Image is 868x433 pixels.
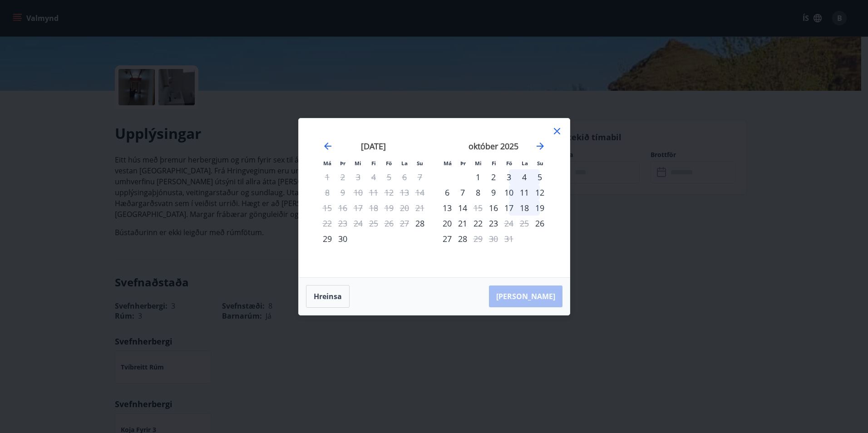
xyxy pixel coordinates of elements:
[517,169,532,185] div: 4
[455,200,470,216] td: Choose þriðjudagur, 14. október 2025 as your check-in date. It’s available.
[492,160,496,167] small: Fi
[320,231,335,246] td: Choose mánudagur, 29. september 2025 as your check-in date. It’s available.
[366,216,381,231] td: Not available. fimmtudagur, 25. september 2025
[532,216,547,231] div: Aðeins innritun í boði
[322,141,333,152] div: Move backward to switch to the previous month.
[306,285,350,308] button: Hreinsa
[537,160,543,167] small: Su
[335,185,350,200] td: Not available. þriðjudagur, 9. september 2025
[486,169,501,185] td: Choose fimmtudagur, 2. október 2025 as your check-in date. It’s available.
[335,231,350,246] div: 30
[517,169,532,185] td: Choose laugardagur, 4. október 2025 as your check-in date. It’s available.
[517,185,532,200] div: 11
[335,216,350,231] td: Not available. þriðjudagur, 23. september 2025
[381,169,397,185] td: Not available. föstudagur, 5. september 2025
[470,231,486,246] div: Aðeins útritun í boði
[320,200,335,216] td: Not available. mánudagur, 15. september 2025
[401,160,408,167] small: La
[486,231,501,246] td: Not available. fimmtudagur, 30. október 2025
[532,216,547,231] td: Choose sunnudagur, 26. október 2025 as your check-in date. It’s available.
[486,216,501,231] div: 23
[381,216,397,231] td: Not available. föstudagur, 26. september 2025
[501,185,517,200] td: Choose föstudagur, 10. október 2025 as your check-in date. It’s available.
[470,200,486,216] div: Aðeins útritun í boði
[350,185,366,200] td: Not available. miðvikudagur, 10. september 2025
[535,141,546,152] div: Move forward to switch to the next month.
[475,160,482,167] small: Mi
[386,160,392,167] small: Fö
[340,160,345,167] small: Þr
[417,160,423,167] small: Su
[470,216,486,231] div: 22
[320,216,335,231] td: Not available. mánudagur, 22. september 2025
[444,160,452,167] small: Má
[335,231,350,246] td: Choose þriðjudagur, 30. september 2025 as your check-in date. It’s available.
[350,216,366,231] td: Not available. miðvikudagur, 24. september 2025
[517,200,532,216] div: 18
[397,185,412,200] td: Not available. laugardagur, 13. september 2025
[439,185,455,200] td: Choose mánudagur, 6. október 2025 as your check-in date. It’s available.
[470,185,486,200] td: Choose miðvikudagur, 8. október 2025 as your check-in date. It’s available.
[517,216,532,231] td: Not available. laugardagur, 25. október 2025
[532,185,547,200] div: 12
[439,200,455,216] div: 13
[517,185,532,200] td: Choose laugardagur, 11. október 2025 as your check-in date. It’s available.
[470,200,486,216] td: Not available. miðvikudagur, 15. október 2025
[439,216,455,231] td: Choose mánudagur, 20. október 2025 as your check-in date. It’s available.
[381,200,397,216] td: Not available. föstudagur, 19. september 2025
[320,185,335,200] td: Not available. mánudagur, 8. september 2025
[522,160,528,167] small: La
[486,200,501,216] td: Choose fimmtudagur, 16. október 2025 as your check-in date. It’s available.
[486,216,501,231] td: Choose fimmtudagur, 23. október 2025 as your check-in date. It’s available.
[366,169,381,185] td: Not available. fimmtudagur, 4. september 2025
[323,160,331,167] small: Má
[501,185,517,200] div: 10
[501,169,517,185] td: Choose föstudagur, 3. október 2025 as your check-in date. It’s available.
[439,231,455,246] div: 27
[532,169,547,185] td: Choose sunnudagur, 5. október 2025 as your check-in date. It’s available.
[470,169,486,185] div: 1
[350,200,366,216] td: Not available. miðvikudagur, 17. september 2025
[320,169,335,185] td: Not available. mánudagur, 1. september 2025
[501,169,517,185] div: 3
[381,185,397,200] td: Not available. föstudagur, 12. september 2025
[455,185,470,200] div: 7
[412,216,428,231] td: Choose sunnudagur, 28. september 2025 as your check-in date. It’s available.
[455,231,470,246] td: Choose þriðjudagur, 28. október 2025 as your check-in date. It’s available.
[532,200,547,216] td: Choose sunnudagur, 19. október 2025 as your check-in date. It’s available.
[397,200,412,216] td: Not available. laugardagur, 20. september 2025
[455,231,470,246] div: 28
[439,216,455,231] div: 20
[455,216,470,231] td: Choose þriðjudagur, 21. október 2025 as your check-in date. It’s available.
[455,200,470,216] div: 14
[350,169,366,185] td: Not available. miðvikudagur, 3. september 2025
[501,200,517,216] td: Choose föstudagur, 17. október 2025 as your check-in date. It’s available.
[335,200,350,216] td: Not available. þriðjudagur, 16. september 2025
[455,216,470,231] div: 21
[397,169,412,185] td: Not available. laugardagur, 6. september 2025
[335,169,350,185] td: Not available. þriðjudagur, 2. september 2025
[501,231,517,246] td: Not available. föstudagur, 31. október 2025
[501,216,517,231] td: Not available. föstudagur, 24. október 2025
[460,160,466,167] small: Þr
[412,216,428,231] div: Aðeins innritun í boði
[470,185,486,200] div: 8
[486,169,501,185] div: 2
[412,169,428,185] td: Not available. sunnudagur, 7. september 2025
[486,200,501,216] div: Aðeins innritun í boði
[517,200,532,216] td: Choose laugardagur, 18. október 2025 as your check-in date. It’s available.
[361,141,386,152] strong: [DATE]
[506,160,512,167] small: Fö
[532,200,547,216] div: 19
[532,169,547,185] div: 5
[486,185,501,200] div: 9
[470,169,486,185] td: Choose miðvikudagur, 1. október 2025 as your check-in date. It’s available.
[532,185,547,200] td: Choose sunnudagur, 12. október 2025 as your check-in date. It’s available.
[469,141,518,152] strong: október 2025
[470,231,486,246] td: Not available. miðvikudagur, 29. október 2025
[366,185,381,200] td: Not available. fimmtudagur, 11. september 2025
[501,200,517,216] div: 17
[355,160,361,167] small: Mi
[397,216,412,231] td: Not available. laugardagur, 27. september 2025
[455,185,470,200] td: Choose þriðjudagur, 7. október 2025 as your check-in date. It’s available.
